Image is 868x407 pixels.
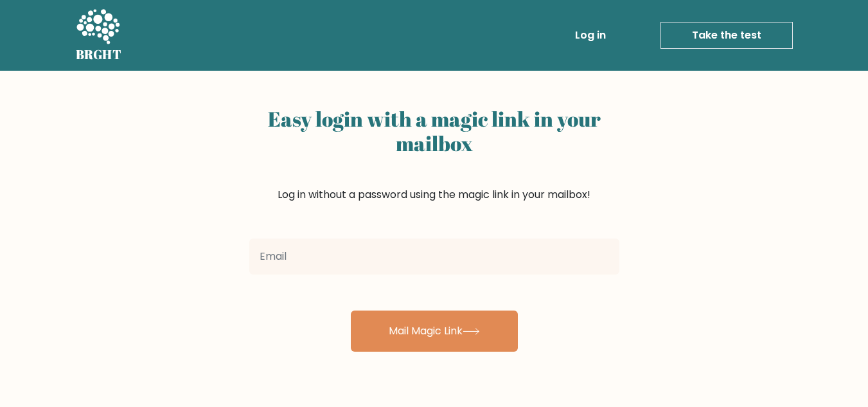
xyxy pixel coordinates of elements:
[249,102,619,233] div: Log in without a password using the magic link in your mailbox!
[660,22,793,49] a: Take the test
[76,5,122,66] a: BRGHT
[76,47,122,62] h5: BRGHT
[249,239,619,275] input: Email
[249,107,619,156] h2: Easy login with a magic link in your mailbox
[351,311,518,352] button: Mail Magic Link
[570,23,611,48] a: Log in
